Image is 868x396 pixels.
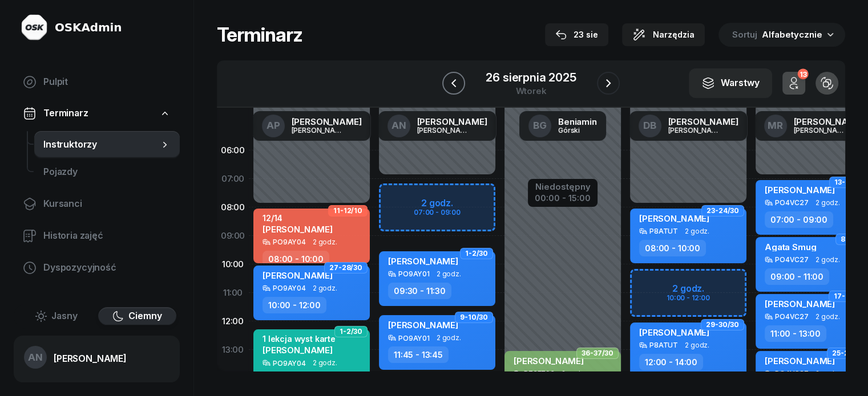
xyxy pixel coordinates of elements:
div: PO9AY04 [273,238,306,246]
div: 09:30 - 11:30 [388,283,451,299]
div: PO9AY04 [273,360,306,367]
div: 10:00 [217,250,249,279]
span: Narzędzia [653,28,695,42]
div: [PERSON_NAME] [668,126,723,134]
div: 11:00 - 13:00 [765,325,826,342]
span: Agata Smug [765,242,816,252]
div: [PERSON_NAME] [794,117,864,126]
a: Historia zajęć [14,222,180,250]
div: 09:00 - 11:00 [765,268,829,285]
h1: Terminarz [217,25,302,45]
div: 12:00 - 14:00 [639,354,703,370]
span: 2 godz. [437,270,461,278]
span: Dyspozycyjność [43,260,171,275]
div: wtorek [486,87,576,95]
span: [PERSON_NAME] [765,356,835,366]
div: PO9AY04 [273,284,306,292]
span: Historia zajęć [43,228,171,243]
div: PO4VC27 [775,313,809,320]
div: 08:00 - 10:00 [263,251,329,267]
span: 1-2/30 [465,252,488,255]
span: 9-10/30 [460,316,488,319]
span: [PERSON_NAME] [388,320,458,330]
button: Jasny [17,307,96,325]
span: 2 godz. [313,238,337,246]
div: PO4VC27 [775,370,809,377]
div: Beniamin [558,117,597,126]
span: Terminarz [43,106,88,121]
span: 11-12/10 [333,210,362,212]
span: Alfabetycznie [762,29,822,40]
div: P8ATUT [649,227,678,235]
div: 14:00 [217,364,249,393]
span: 17-18/30 [834,295,865,297]
div: 07:00 - 09:00 [765,211,833,228]
span: Pojazdy [43,165,171,179]
div: [PERSON_NAME] [292,117,362,126]
button: Sortuj Alfabetycznie [718,23,845,47]
div: 26 sierpnia 2025 [486,72,576,83]
div: PO9AY01 [398,334,430,342]
span: 13-14/30 [834,181,865,183]
button: 13 [782,72,805,95]
span: AN [391,121,406,130]
span: AN [28,353,43,362]
div: 06:00 [217,136,249,165]
div: 09:00 [217,222,249,250]
button: Niedostępny00:00 - 15:00 [535,180,591,205]
div: OSKAdmin [55,19,122,35]
div: PO9AY01 [398,270,430,277]
span: BG [533,121,547,130]
a: Instruktorzy [34,131,180,158]
a: Kursanci [14,190,180,218]
div: PO4VC27 [775,199,809,206]
span: [PERSON_NAME] [388,256,458,267]
span: 29-30/30 [706,324,739,326]
span: Instruktorzy [43,137,159,152]
div: PO4VC27 [775,256,809,263]
div: 12/14 [263,213,333,223]
span: [PERSON_NAME] [263,224,333,235]
span: 2 godz. [685,227,709,235]
span: AP [267,121,280,130]
span: Kursanci [43,197,171,211]
span: 2 godz. [313,284,337,292]
div: Niedostępny [535,182,591,191]
span: 2 godz. [313,359,337,367]
div: 10:00 - 12:00 [263,297,326,313]
div: [PERSON_NAME] [794,126,849,134]
div: Górski [558,126,597,134]
span: 36-37/30 [582,352,613,354]
div: [PERSON_NAME] [417,126,472,134]
div: 08:00 [217,193,249,222]
span: 2 godz. [815,199,840,207]
a: AP[PERSON_NAME][PERSON_NAME] [253,111,371,141]
span: [PERSON_NAME] [639,213,709,224]
span: 23-24/30 [706,210,739,212]
span: MR [768,121,783,130]
span: Pulpit [43,75,171,89]
div: 13 [797,69,808,80]
span: 2 godz. [562,370,586,378]
span: [PERSON_NAME] [263,270,333,281]
button: Narzędzia [622,23,705,46]
span: 2 godz. [815,370,840,378]
div: PZ6E706 [524,370,555,377]
span: [PERSON_NAME] [263,345,333,356]
a: BGBeniaminGórski [519,111,606,141]
span: 8-9/30 [841,238,865,240]
span: 25-26/30 [832,352,865,354]
a: Terminarz [14,100,180,126]
div: 07:00 [217,165,249,193]
span: 2 godz. [685,341,709,349]
div: 23 sie [555,28,598,42]
img: logo-light@2x.png [21,14,48,41]
div: 13:00 [217,336,249,364]
button: Warstwy [689,68,772,98]
span: Ciemny [128,309,162,324]
a: Pulpit [14,68,180,96]
span: 2 godz. [815,256,840,264]
span: [PERSON_NAME] [765,299,835,309]
a: Pojazdy [34,158,180,186]
span: 2 godz. [437,334,461,342]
